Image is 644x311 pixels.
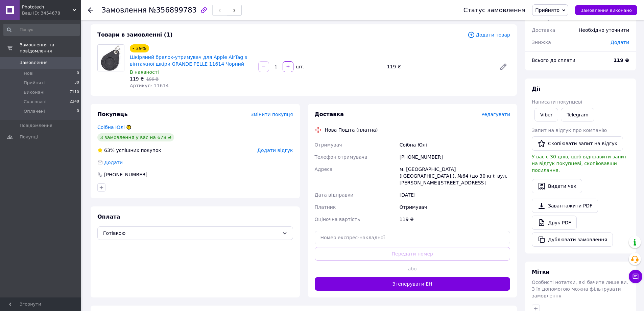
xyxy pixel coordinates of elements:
[24,80,45,86] span: Прийняті
[398,213,511,225] div: 119 ₴
[98,45,124,71] img: Шкіряний брелок-утримувач для Apple AirTag з вінтажної шкіри GRANDE PELLE 11614 Чорний
[575,5,637,15] button: Замовлення виконано
[22,4,73,10] span: Phototech
[77,108,79,114] span: 0
[398,201,511,213] div: Отримувач
[463,7,526,14] div: Статус замовлення
[130,69,159,75] span: В наявності
[22,10,81,16] div: Ваш ID: 3454678
[88,7,93,14] div: Повернутися назад
[398,139,511,151] div: Соібна Юлі
[130,76,144,82] span: 119 ₴
[315,217,360,222] span: Оціночна вартість
[3,24,80,36] input: Пошук
[130,83,169,88] span: Артикул: 11614
[20,123,52,129] span: Повідомлення
[403,265,422,272] span: або
[97,133,174,141] div: 3 замовлення у вас на 678 ₴
[532,15,551,21] span: 1 товар
[104,160,123,165] span: Додати
[97,147,161,154] div: успішних покупок
[398,189,511,201] div: [DATE]
[130,44,149,52] div: - 39%
[20,42,81,54] span: Замовлення та повідомлення
[481,112,510,117] span: Редагувати
[257,148,293,153] span: Додати відгук
[398,151,511,163] div: [PHONE_NUMBER]
[24,89,45,95] span: Виконані
[534,108,558,121] a: Viber
[532,199,598,213] a: Завантажити PDF
[532,136,623,151] button: Скопіювати запит на відгук
[97,111,128,117] span: Покупець
[101,6,147,14] span: Замовлення
[251,112,293,117] span: Змінити покупця
[315,166,333,172] span: Адреса
[611,40,629,45] span: Додати
[315,111,344,117] span: Доставка
[146,77,159,82] span: 196 ₴
[532,179,582,193] button: Видати чек
[532,99,582,105] span: Написати покупцеві
[315,231,510,244] input: Номер експрес-накладної
[561,108,594,121] a: Telegram
[24,108,45,114] span: Оплачені
[294,63,305,70] div: шт.
[149,6,197,14] span: №356899783
[130,54,247,67] a: Шкіряний брелок-утримувач для Apple AirTag з вінтажної шкіри GRANDE PELLE 11614 Чорний
[532,86,540,92] span: Дії
[323,127,380,133] div: Нова Пошта (платна)
[315,142,342,148] span: Отримувач
[384,62,494,71] div: 119 ₴
[575,23,633,38] div: Необхідно уточнити
[24,99,47,105] span: Скасовані
[532,216,577,230] a: Друк PDF
[315,204,336,210] span: Платник
[532,280,628,298] span: Особисті нотатки, які бачите лише ви. З їх допомогою можна фільтрувати замовлення
[103,171,148,178] div: [PHONE_NUMBER]
[532,27,555,33] span: Доставка
[315,154,367,160] span: Телефон отримувача
[24,70,33,76] span: Нові
[532,232,613,247] button: Дублювати замовлення
[20,60,48,66] span: Замовлення
[398,163,511,189] div: м. [GEOGRAPHIC_DATA] ([GEOGRAPHIC_DATA].), №64 (до 30 кг): вул. [PERSON_NAME][STREET_ADDRESS]
[70,99,79,105] span: 2248
[77,70,79,76] span: 0
[104,148,115,153] span: 63%
[497,60,510,73] a: Редагувати
[532,128,607,133] span: Запит на відгук про компанію
[535,7,559,13] span: Прийнято
[97,125,125,130] a: Соібна Юлі
[315,192,354,198] span: Дата відправки
[20,134,38,140] span: Покупці
[532,269,550,275] span: Мітки
[97,214,120,220] span: Оплата
[532,154,627,173] span: У вас є 30 днів, щоб відправити запит на відгук покупцеві, скопіювавши посилання.
[468,31,510,39] span: Додати товар
[580,8,632,13] span: Замовлення виконано
[103,229,279,237] span: Готівкою
[532,58,575,63] span: Всього до сплати
[70,89,79,95] span: 7110
[315,277,510,291] button: Згенерувати ЕН
[74,80,79,86] span: 30
[629,270,642,283] button: Чат з покупцем
[614,58,629,63] b: 119 ₴
[532,40,551,45] span: Знижка
[97,31,173,38] span: Товари в замовленні (1)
